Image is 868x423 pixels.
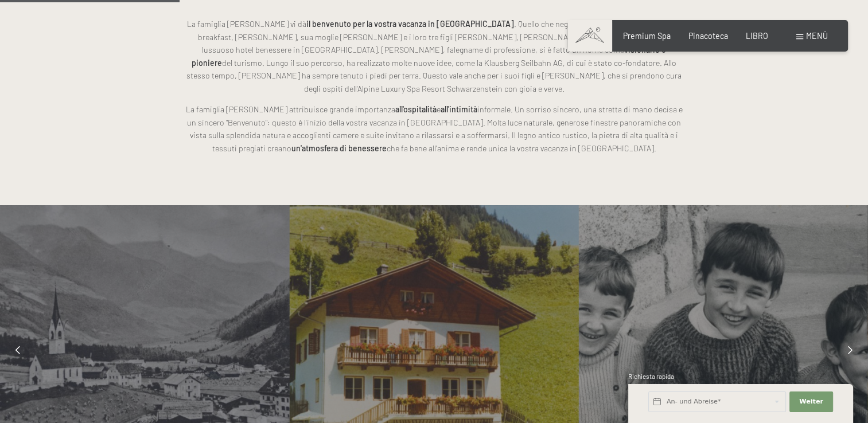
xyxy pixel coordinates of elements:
[746,31,768,41] a: LIBRO
[623,31,671,41] a: Premium Spa
[182,103,687,155] p: La famiglia [PERSON_NAME] attribuisce grande importanza e informale. Un sorriso sincero, una stre...
[441,104,477,114] strong: all'intimità
[306,19,514,29] strong: il benvenuto per la vostra vacanza in [GEOGRAPHIC_DATA]
[395,104,437,114] strong: all'ospitalità
[789,391,833,412] button: Weiter
[291,143,387,153] strong: un'atmosfera di benessere
[182,18,687,95] p: La famiglia [PERSON_NAME] vi dà . Quello che negli anni '60 era un piccolo bed and breakfast, [PE...
[688,31,728,41] a: Pinacoteca
[806,31,828,41] span: Menù
[192,45,666,68] strong: visionario e pioniere
[628,373,674,380] span: Richiesta rapida
[799,397,823,406] span: Weiter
